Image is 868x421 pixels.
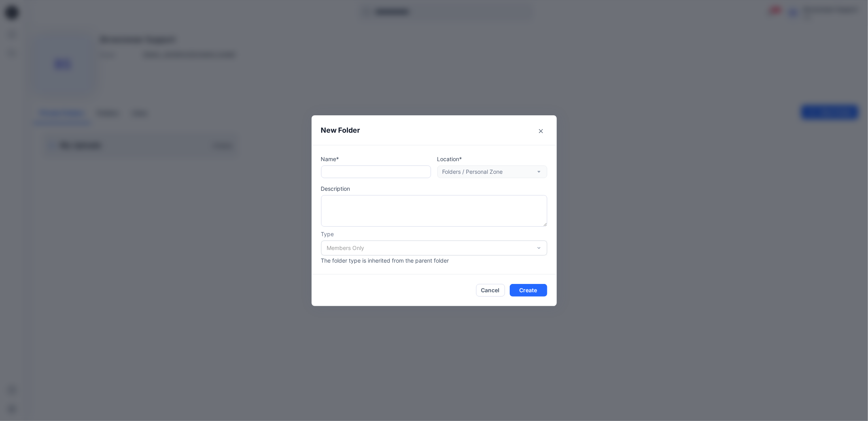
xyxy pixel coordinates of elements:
p: Name* [321,155,431,163]
p: The folder type is inherited from the parent folder [321,256,547,265]
button: Create [510,284,547,297]
button: Cancel [476,284,505,297]
button: Close [535,125,547,137]
p: Location* [437,155,547,163]
p: Type [321,230,547,238]
p: Description [321,184,547,193]
header: New Folder [312,115,557,145]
